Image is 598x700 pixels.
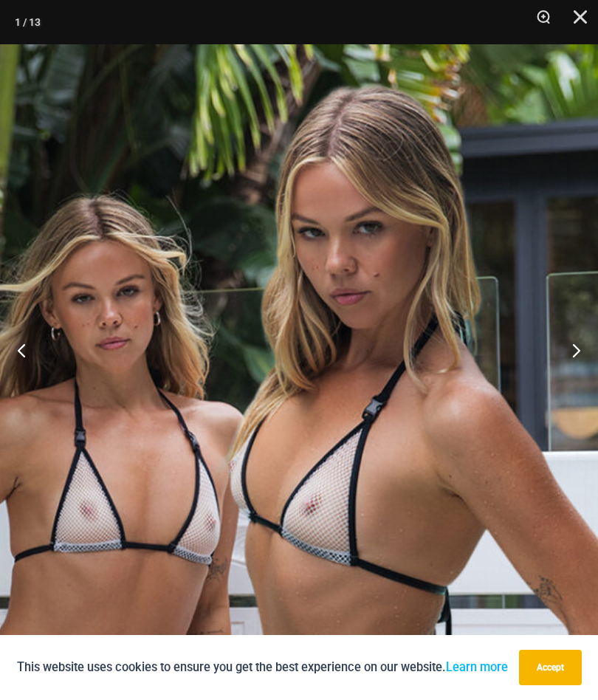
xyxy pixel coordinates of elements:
[446,660,508,674] a: Learn more
[519,650,582,685] button: Accept
[17,657,508,677] p: This website uses cookies to ensure you get the best experience on our website.
[543,313,598,387] button: Next
[15,11,41,33] div: 1 / 13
